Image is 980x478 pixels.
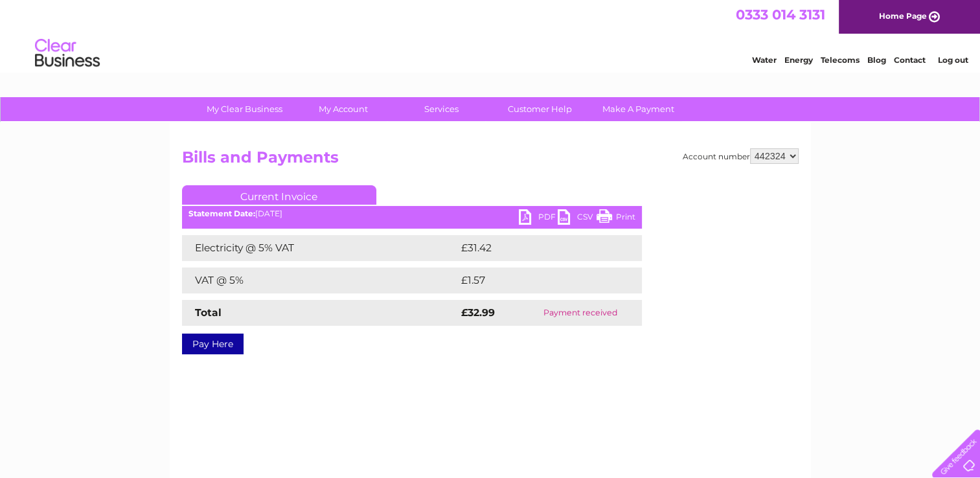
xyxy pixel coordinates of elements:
a: PDF [519,209,558,228]
a: Services [388,97,495,121]
td: Electricity @ 5% VAT [182,235,458,261]
a: Make A Payment [585,97,692,121]
a: My Account [290,97,396,121]
div: Account number [683,148,799,164]
td: £1.57 [458,267,610,293]
h2: Bills and Payments [182,148,799,173]
td: £31.42 [458,235,615,261]
a: Blog [867,55,886,65]
div: [DATE] [182,209,642,218]
a: Print [597,209,635,228]
div: Clear Business is a trading name of Verastar Limited (registered in [GEOGRAPHIC_DATA] No. 3667643... [185,7,797,63]
a: Telecoms [821,55,860,65]
a: Current Invoice [182,185,376,205]
b: Statement Date: [188,209,255,218]
a: My Clear Business [191,97,298,121]
td: VAT @ 5% [182,267,458,293]
a: 0333 014 3131 [736,6,825,23]
a: Water [752,55,777,65]
a: CSV [558,209,597,228]
td: Payment received [519,300,641,326]
a: Pay Here [182,334,244,354]
strong: Total [195,306,222,319]
a: Customer Help [486,97,593,121]
a: Energy [784,55,813,65]
a: Log out [937,55,968,65]
img: logo.png [34,34,100,73]
a: Contact [894,55,926,65]
strong: £32.99 [461,306,495,319]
